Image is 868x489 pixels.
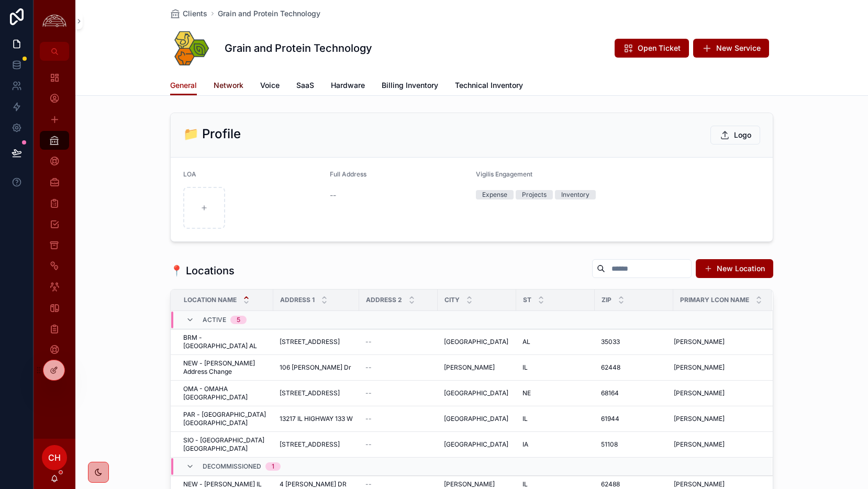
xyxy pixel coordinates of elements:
[444,296,460,304] span: City
[455,76,523,97] a: Technical Inventory
[280,389,340,397] span: [STREET_ADDRESS]
[601,415,619,423] span: 61944
[184,296,237,304] span: Location Name
[674,440,725,449] span: [PERSON_NAME]
[330,170,366,178] span: Full Address
[482,190,507,199] div: Expense
[444,338,508,346] span: [GEOGRAPHIC_DATA]
[365,480,372,488] span: --
[561,190,589,199] div: Inventory
[280,296,315,304] span: Address 1
[601,440,618,449] span: 51108
[444,389,508,397] span: [GEOGRAPHIC_DATA]
[615,39,689,58] button: Open Ticket
[365,389,372,397] span: --
[296,76,314,97] a: SaaS
[272,462,274,471] div: 1
[444,480,495,488] span: [PERSON_NAME]
[674,338,725,346] span: [PERSON_NAME]
[444,415,508,423] span: [GEOGRAPHIC_DATA]
[40,13,69,29] img: App logo
[522,338,530,346] span: AL
[170,76,197,96] a: General
[203,462,261,471] span: Decommissioned
[522,389,531,397] span: NE
[365,338,372,346] span: --
[734,130,751,140] span: Logo
[523,296,531,304] span: ST
[601,480,620,488] span: 62488
[183,385,267,402] span: OMA - OMAHA [GEOGRAPHIC_DATA]
[34,61,75,373] div: scrollable content
[48,451,61,464] span: CH
[170,80,197,91] span: General
[183,410,267,427] span: PAR - [GEOGRAPHIC_DATA] [GEOGRAPHIC_DATA]
[280,363,351,372] span: 106 [PERSON_NAME] Dr
[693,39,769,58] button: New Service
[601,338,620,346] span: 35033
[225,41,372,55] h1: Grain and Protein Technology
[170,8,207,19] a: Clients
[601,363,620,372] span: 62448
[183,359,267,376] span: NEW - [PERSON_NAME] Address Change
[444,440,508,449] span: [GEOGRAPHIC_DATA]
[476,170,532,178] span: Vigilis Engagement
[602,296,611,304] span: Zip
[237,316,240,324] div: 5
[260,76,280,97] a: Voice
[260,80,280,91] span: Voice
[214,80,243,91] span: Network
[296,80,314,91] span: SaaS
[280,415,353,423] span: 13217 IL HIGHWAY 133 W
[331,76,365,97] a: Hardware
[330,190,336,201] span: --
[280,338,340,346] span: [STREET_ADDRESS]
[522,190,547,199] div: Projects
[522,415,528,423] span: IL
[183,436,267,453] span: SIO - [GEOGRAPHIC_DATA] [GEOGRAPHIC_DATA]
[455,80,523,91] span: Technical Inventory
[716,43,761,53] span: New Service
[218,8,320,19] a: Grain and Protein Technology
[280,480,347,488] span: 4 [PERSON_NAME] DR
[183,334,267,350] span: BRM - [GEOGRAPHIC_DATA] AL
[280,440,340,449] span: [STREET_ADDRESS]
[170,263,235,278] h1: 📍 Locations
[522,480,528,488] span: IL
[696,259,773,278] button: New Location
[331,80,365,91] span: Hardware
[638,43,681,53] span: Open Ticket
[183,8,207,19] span: Clients
[674,415,725,423] span: [PERSON_NAME]
[674,480,725,488] span: [PERSON_NAME]
[382,80,438,91] span: Billing Inventory
[674,363,725,372] span: [PERSON_NAME]
[674,389,725,397] span: [PERSON_NAME]
[203,316,226,324] span: Active
[365,415,372,423] span: --
[214,76,243,97] a: Network
[183,170,196,178] span: LOA
[382,76,438,97] a: Billing Inventory
[522,363,528,372] span: IL
[183,126,241,142] h2: 📁 Profile
[183,480,262,488] span: NEW - [PERSON_NAME] IL
[444,363,495,372] span: [PERSON_NAME]
[522,440,528,449] span: IA
[710,126,760,145] button: Logo
[680,296,749,304] span: Primary LCON Name
[365,363,372,372] span: --
[601,389,619,397] span: 68164
[366,296,402,304] span: Address 2
[365,440,372,449] span: --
